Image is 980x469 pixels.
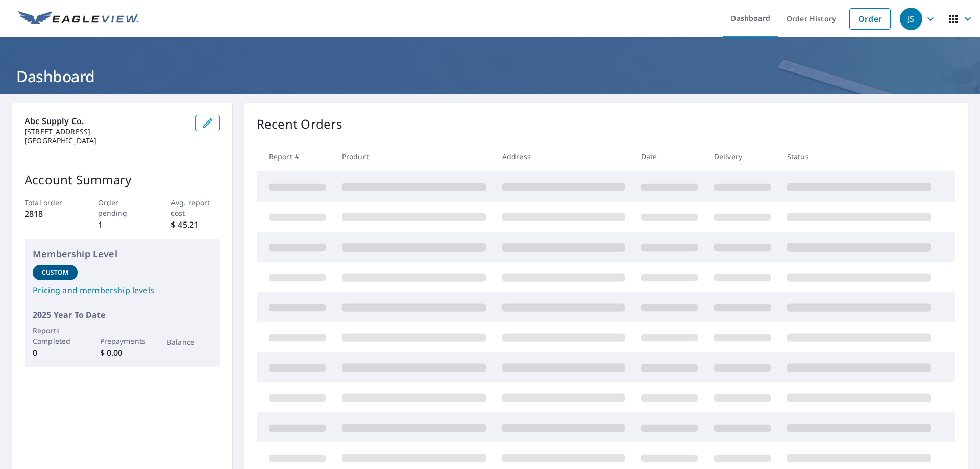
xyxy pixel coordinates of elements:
p: 0 [33,347,78,359]
th: Report # [257,141,334,171]
p: Avg. report cost [171,197,220,218]
p: Reports Completed [33,325,78,347]
p: Total order [24,197,73,208]
p: 2025 Year To Date [33,309,212,321]
p: Balance [167,337,212,348]
img: EV Logo [18,11,139,27]
p: [GEOGRAPHIC_DATA] [24,136,187,145]
h1: Dashboard [12,66,968,87]
p: [STREET_ADDRESS] [24,127,187,136]
th: Delivery [706,141,779,171]
div: JS [900,8,922,30]
p: Account Summary [24,170,220,189]
p: Membership Level [33,247,212,261]
th: Status [779,141,939,171]
p: Order pending [98,197,147,218]
p: $ 0.00 [100,347,145,359]
th: Address [494,141,633,171]
p: Prepayments [100,336,145,347]
p: Abc Supply Co. [24,115,187,127]
th: Date [633,141,706,171]
p: $ 45.21 [171,218,220,231]
a: Order [849,8,891,30]
p: Recent Orders [257,115,342,133]
p: 1 [98,218,147,231]
p: Custom [42,268,68,277]
th: Product [334,141,494,171]
a: Pricing and membership levels [33,284,212,297]
p: 2818 [24,208,73,220]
